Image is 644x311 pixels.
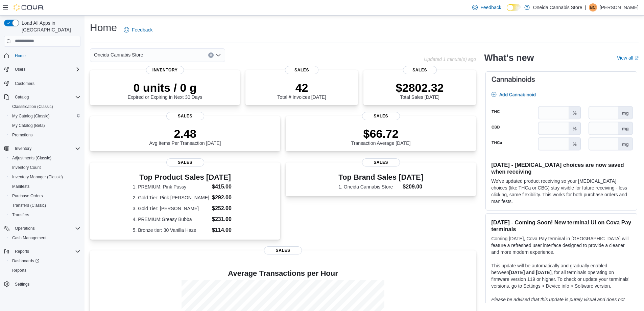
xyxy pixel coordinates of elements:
[7,266,83,275] button: Reports
[15,67,25,72] span: Users
[9,173,66,181] a: Inventory Manager (Classic)
[128,81,202,100] div: Expired or Expiring in Next 30 Days
[12,268,26,273] span: Reports
[9,112,52,120] a: My Catalog (Classic)
[277,81,326,94] p: 42
[9,192,46,200] a: Purchase Orders
[9,266,29,274] a: Reports
[212,226,237,234] dd: $114.00
[212,215,237,223] dd: $231.00
[132,26,152,33] span: Feedback
[212,183,237,191] dd: $415.00
[9,192,80,200] span: Purchase Orders
[90,21,117,35] h1: Home
[12,65,80,73] span: Users
[9,201,80,209] span: Transfers (Classic)
[9,201,49,209] a: Transfers (Classic)
[12,258,39,264] span: Dashboards
[12,51,80,60] span: Home
[7,121,83,130] button: My Catalog (Beta)
[12,235,46,241] span: Cash Management
[9,112,80,120] span: My Catalog (Classic)
[285,66,319,74] span: Sales
[12,93,80,101] span: Catalog
[133,183,209,190] dt: 1. PREMIUM: Pink Pussy
[12,145,34,153] button: Inventory
[1,279,83,289] button: Settings
[15,146,31,151] span: Inventory
[208,52,214,58] button: Clear input
[133,216,209,223] dt: 4. PREMIUM:Greasy Bubba
[7,163,83,172] button: Inventory Count
[1,65,83,74] button: Users
[12,52,28,60] a: Home
[9,234,49,242] a: Cash Management
[9,131,35,139] a: Promotions
[14,4,44,11] img: Cova
[212,204,237,213] dd: $252.00
[9,173,80,181] span: Inventory Manager (Classic)
[95,269,471,277] h4: Average Transactions per Hour
[484,52,534,63] h2: What's new
[133,227,209,234] dt: 5. Bronze tier: 30 Vanilla Haze
[166,158,204,166] span: Sales
[424,57,476,62] p: Updated 1 minute(s) ago
[7,130,83,140] button: Promotions
[166,112,204,120] span: Sales
[12,155,51,161] span: Adjustments (Classic)
[491,219,631,232] h3: [DATE] - Coming Soon! New terminal UI on Cova Pay terminals
[12,80,37,88] a: Customers
[9,257,80,265] span: Dashboards
[362,158,400,166] span: Sales
[362,112,400,120] span: Sales
[12,224,38,232] button: Operations
[9,131,80,139] span: Promotions
[12,280,32,288] a: Settings
[9,163,44,172] a: Inventory Count
[12,113,50,119] span: My Catalog (Classic)
[128,81,202,94] p: 0 units / 0 g
[12,212,29,218] span: Transfers
[12,184,29,189] span: Manifests
[9,103,80,111] span: Classification (Classic)
[12,104,53,109] span: Classification (Classic)
[1,247,83,256] button: Reports
[1,51,83,61] button: Home
[12,174,63,180] span: Inventory Manager (Classic)
[277,81,326,100] div: Total # Invoices [DATE]
[1,78,83,88] button: Customers
[9,257,42,265] a: Dashboards
[1,92,83,102] button: Catalog
[9,154,80,162] span: Adjustments (Classic)
[133,194,209,201] dt: 2. Gold Tier: Pink [PERSON_NAME]
[491,297,625,309] em: Please be advised that this update is purely visual and does not impact payment functionality.
[212,194,237,202] dd: $292.00
[7,256,83,266] a: Dashboards
[9,121,80,130] span: My Catalog (Beta)
[351,127,411,146] div: Transaction Average [DATE]
[635,56,639,60] svg: External link
[1,224,83,233] button: Operations
[146,66,184,74] span: Inventory
[15,282,29,287] span: Settings
[9,154,54,162] a: Adjustments (Classic)
[7,111,83,121] button: My Catalog (Classic)
[19,20,80,33] span: Load All Apps in [GEOGRAPHIC_DATA]
[396,81,444,94] p: $2802.32
[507,4,521,11] input: Dark Mode
[12,65,28,73] button: Users
[12,79,80,87] span: Customers
[216,52,221,58] button: Open list of options
[264,246,302,254] span: Sales
[9,211,80,219] span: Transfers
[585,3,586,12] p: |
[509,270,551,275] strong: [DATE] and [DATE]
[9,182,80,191] span: Manifests
[491,235,631,256] p: Coming [DATE], Cova Pay terminal in [GEOGRAPHIC_DATA] will feature a refreshed user interface des...
[7,210,83,220] button: Transfers
[4,48,80,307] nav: Complex example
[9,163,80,172] span: Inventory Count
[12,123,45,128] span: My Catalog (Beta)
[7,201,83,210] button: Transfers (Classic)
